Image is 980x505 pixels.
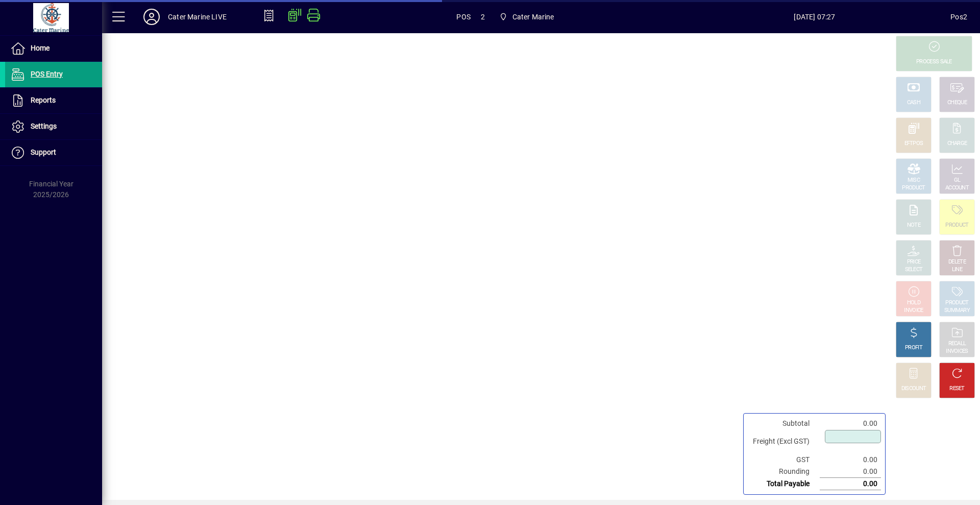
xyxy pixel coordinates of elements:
div: INVOICES [946,348,968,355]
td: 0.00 [820,466,881,478]
div: DISCOUNT [901,385,926,393]
a: Home [5,36,102,61]
span: Support [31,148,56,156]
td: 0.00 [820,418,881,429]
div: SELECT [905,266,923,274]
div: LINE [952,266,962,274]
div: GL [954,177,961,184]
span: Cater Marine [495,8,558,26]
div: MISC [908,177,920,184]
div: SUMMARY [944,307,970,315]
div: HOLD [907,299,920,307]
td: Freight (Excl GST) [748,429,820,454]
div: ACCOUNT [945,184,969,192]
span: POS Entry [31,70,63,78]
div: CASH [907,99,920,107]
td: 0.00 [820,478,881,490]
div: RESET [949,385,965,393]
span: 2 [481,9,485,25]
div: CHEQUE [947,99,967,107]
div: Pos2 [950,9,967,25]
button: Profile [135,8,168,26]
div: PRODUCT [945,299,968,307]
div: NOTE [907,222,920,229]
a: Support [5,140,102,165]
a: Reports [5,88,102,113]
span: Home [31,44,50,52]
div: Cater Marine LIVE [168,9,227,25]
div: PRICE [907,258,921,266]
div: RECALL [948,340,966,348]
span: [DATE] 07:27 [679,9,951,25]
div: PRODUCT [945,222,968,229]
a: Settings [5,114,102,139]
div: PROFIT [905,344,922,352]
div: DELETE [948,258,966,266]
span: Settings [31,122,57,130]
td: Rounding [748,466,820,478]
div: CHARGE [947,140,967,148]
span: POS [456,9,471,25]
div: INVOICE [904,307,923,315]
td: Subtotal [748,418,820,429]
div: EFTPOS [904,140,923,148]
span: Cater Marine [512,9,554,25]
td: GST [748,454,820,466]
div: PROCESS SALE [916,58,952,66]
td: Total Payable [748,478,820,490]
td: 0.00 [820,454,881,466]
span: Reports [31,96,56,104]
div: PRODUCT [902,184,925,192]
